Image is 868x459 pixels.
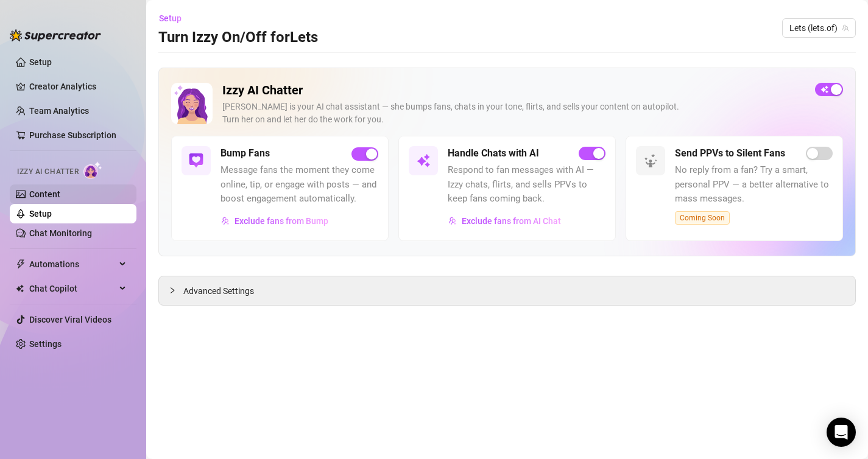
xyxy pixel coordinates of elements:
[17,166,79,178] span: Izzy AI Chatter
[189,153,203,168] img: svg%3e
[29,77,127,96] a: Creator Analytics
[29,228,92,238] a: Chat Monitoring
[158,28,318,47] h3: Turn Izzy On/Off for Lets
[169,284,183,297] div: collapsed
[16,284,24,293] img: Chat Copilot
[221,163,378,206] span: Message fans the moment they come online, tip, or engage with posts — and boost engagement automa...
[842,24,849,32] span: team
[462,216,561,226] span: Exclude fans from AI Chat
[29,254,116,274] span: Automations
[29,279,116,298] span: Chat Copilot
[235,216,328,226] span: Exclude fans from Bump
[675,211,730,225] span: Coming Soon
[643,153,658,168] img: svg%3e
[183,284,254,298] span: Advanced Settings
[789,19,849,37] span: Lets (lets.of)
[222,100,805,126] div: [PERSON_NAME] is your AI chat assistant — she bumps fans, chats in your tone, flirts, and sells y...
[169,287,176,294] span: collapsed
[29,189,60,199] a: Content
[448,217,457,225] img: svg%3e
[158,9,191,28] button: Setup
[83,161,102,179] img: AI Chatter
[221,211,329,231] button: Exclude fans from Bump
[29,125,127,145] a: Purchase Subscription
[221,146,270,161] h5: Bump Fans
[29,57,52,67] a: Setup
[171,83,213,124] img: Izzy AI Chatter
[222,83,805,98] h2: Izzy AI Chatter
[448,211,562,231] button: Exclude fans from AI Chat
[827,418,856,447] div: Open Intercom Messenger
[416,153,431,168] img: svg%3e
[159,13,182,23] span: Setup
[448,146,539,161] h5: Handle Chats with AI
[10,29,101,41] img: logo-BBDzfeDw.svg
[221,217,230,225] img: svg%3e
[29,106,89,116] a: Team Analytics
[448,163,605,206] span: Respond to fan messages with AI — Izzy chats, flirts, and sells PPVs to keep fans coming back.
[29,315,111,324] a: Discover Viral Videos
[16,259,26,269] span: thunderbolt
[29,339,62,349] a: Settings
[675,146,785,161] h5: Send PPVs to Silent Fans
[29,209,52,219] a: Setup
[675,163,833,206] span: No reply from a fan? Try a smart, personal PPV — a better alternative to mass messages.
